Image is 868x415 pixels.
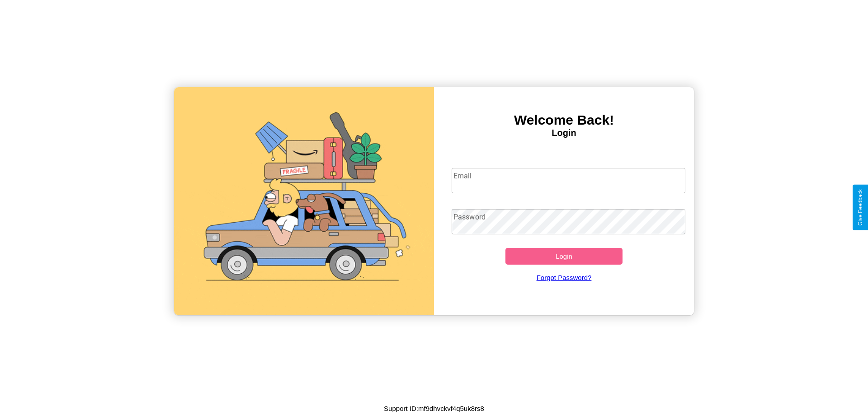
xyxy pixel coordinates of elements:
[434,128,694,138] h4: Login
[447,265,681,290] a: Forgot Password?
[505,248,623,265] button: Login
[174,87,434,315] img: gif
[434,112,694,128] h3: Welcome Back!
[384,402,484,415] p: Support ID: mf9dhvckvf4q5uk8rs8
[857,189,863,226] div: Give Feedback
